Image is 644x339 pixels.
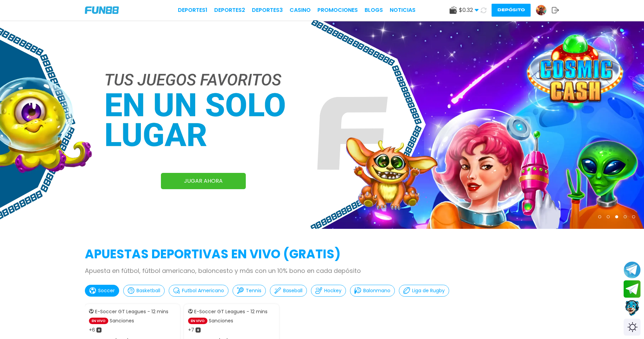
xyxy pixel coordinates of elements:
[89,326,95,334] p: + 6
[188,326,194,334] p: + 7
[324,287,342,294] p: Hockey
[624,261,641,279] button: Join telegram channel
[350,285,395,297] button: Balonmano
[363,287,390,294] p: Balonmano
[536,5,552,16] a: Avatar
[283,287,302,294] p: Baseball
[178,6,207,14] a: Deportes1
[85,245,559,263] h2: APUESTAS DEPORTIVAS EN VIVO (gratis)
[85,266,559,275] p: Apuesta en fútbol, fútbol americano, baloncesto y más con un 10% bono en cada depósito
[311,285,346,297] button: Hockey
[459,6,479,14] span: $ 0.32
[624,299,641,317] button: Contact customer service
[209,317,233,324] p: Sanciones
[624,319,641,336] div: Switch theme
[624,280,641,298] button: Join telegram
[123,285,165,297] button: Basketball
[536,5,546,15] img: Avatar
[390,6,416,14] a: NOTICIAS
[290,6,311,14] a: CASINO
[233,285,266,297] button: Tennis
[161,173,246,189] a: JUGAR AHORA
[270,285,307,297] button: Baseball
[98,287,115,294] p: Soccer
[136,287,160,294] p: Basketball
[169,285,228,297] button: Futbol Americano
[85,6,119,14] img: Company Logo
[85,285,119,297] button: Soccer
[365,6,383,14] a: BLOGS
[95,308,168,315] p: E-Soccer GT Leagues - 12 mins
[399,285,449,297] button: Liga de Rugby
[89,318,108,324] p: EN VIVO
[110,317,134,324] p: Sanciones
[317,6,358,14] a: Promociones
[246,287,261,294] p: Tennis
[214,6,245,14] a: Deportes2
[194,308,268,315] p: E-Soccer GT Leagues - 12 mins
[492,4,531,17] button: Depósito
[188,318,207,324] p: EN VIVO
[252,6,283,14] a: Deportes3
[412,287,445,294] p: Liga de Rugby
[182,287,224,294] p: Futbol Americano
